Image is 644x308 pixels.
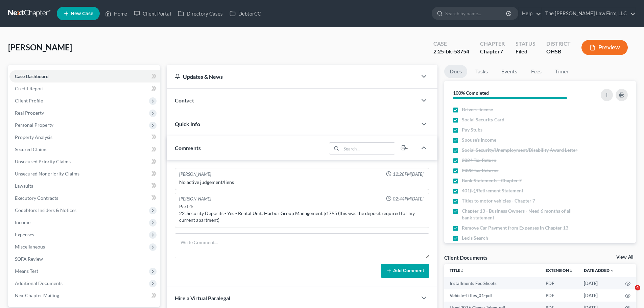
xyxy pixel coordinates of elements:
[9,253,160,265] a: SOFA Review
[462,126,482,133] span: Pay Stubs
[15,122,53,128] span: Personal Property
[525,65,547,78] a: Fees
[15,292,59,298] span: NextChapter Mailing
[635,285,640,290] span: 4
[550,65,574,78] a: Timer
[462,235,488,241] span: Lexis Search
[15,134,52,140] span: Property Analysis
[496,65,523,78] a: Events
[9,156,160,168] a: Unsecured Priority Claims
[175,73,409,80] div: Updates & News
[546,40,571,48] div: District
[445,7,507,20] input: Search by name...
[462,147,577,153] span: Social Security/Unemployment/Disability Award Letter
[130,7,174,20] a: Client Portal
[175,121,200,127] span: Quick Info
[616,255,633,260] a: View All
[15,232,34,237] span: Expenses
[15,146,47,152] span: Secured Claims
[462,224,568,231] span: Remove Car Payment from Expenses in Chapter 13
[9,180,160,192] a: Lawsuits
[15,110,44,116] span: Real Property
[540,277,578,289] td: PDF
[462,187,523,194] span: 401(k)/Retirement Statement
[15,159,71,164] span: Unsecured Priority Claims
[15,244,45,250] span: Miscellaneous
[578,277,620,289] td: [DATE]
[15,183,33,189] span: Lawsuits
[462,116,504,123] span: Social Security Card
[621,285,637,301] iframe: Intercom live chat
[462,208,582,221] span: Chapter 13 - Business Owners - Need 6 months of all bank statement
[433,48,469,55] div: 2:25-bk-53754
[9,168,160,180] a: Unsecured Nonpriority Claims
[462,137,496,143] span: Spouse's Income
[462,197,535,204] span: Titles to motor vehicles - Chapter 7
[581,40,628,55] button: Preview
[15,256,43,262] span: SOFA Review
[480,48,505,55] div: Chapter
[444,277,540,289] td: Installments Fee Sheets
[569,269,573,273] i: unfold_more
[179,179,425,186] div: No active judgement/liens
[179,196,211,202] div: [PERSON_NAME]
[444,65,467,78] a: Docs
[450,268,464,273] a: Titleunfold_more
[9,289,160,302] a: NextChapter Mailing
[15,73,49,79] span: Case Dashboard
[470,65,493,78] a: Tasks
[462,177,522,184] span: Bank Statements - Chapter 7
[9,131,160,143] a: Property Analysis
[578,289,620,302] td: [DATE]
[174,7,226,20] a: Directory Cases
[15,195,58,201] span: Executory Contracts
[460,269,464,273] i: unfold_more
[393,196,424,202] span: 02:44PM[DATE]
[71,11,93,16] span: New Case
[15,280,63,286] span: Additional Documents
[500,48,503,54] span: 7
[15,219,30,225] span: Income
[175,145,201,151] span: Comments
[226,7,264,20] a: DebtorCC
[8,42,72,52] span: [PERSON_NAME]
[540,289,578,302] td: PDF
[9,192,160,204] a: Executory Contracts
[15,98,43,103] span: Client Profile
[516,40,535,48] div: Status
[175,97,194,103] span: Contact
[381,264,429,278] button: Add Comment
[519,7,541,20] a: Help
[462,157,496,164] span: 2024 Tax Return
[444,289,540,302] td: Vehicle-Titles_01-pdf
[9,70,160,82] a: Case Dashboard
[179,203,425,223] div: Part 4: 22. Security Deposits - Yes - Rental Unit: Harbor Group Management $1795 (this was the de...
[546,48,571,55] div: OHSB
[610,269,614,273] i: expand_more
[175,295,230,301] span: Hire a Virtual Paralegal
[433,40,469,48] div: Case
[462,167,498,174] span: 2023 Tax Returns
[9,82,160,95] a: Credit Report
[546,268,573,273] a: Extensionunfold_more
[179,171,211,177] div: [PERSON_NAME]
[102,7,130,20] a: Home
[480,40,505,48] div: Chapter
[393,171,424,177] span: 12:28PM[DATE]
[462,106,493,113] span: Drivers license
[516,48,535,55] div: Filed
[453,90,489,96] strong: 100% Completed
[15,86,44,91] span: Credit Report
[584,268,614,273] a: Date Added expand_more
[444,254,487,261] div: Client Documents
[9,143,160,156] a: Secured Claims
[15,171,79,176] span: Unsecured Nonpriority Claims
[542,7,636,20] a: The [PERSON_NAME] Law Firm, LLC
[15,207,76,213] span: Codebtors Insiders & Notices
[15,268,38,274] span: Means Test
[341,143,395,154] input: Search...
